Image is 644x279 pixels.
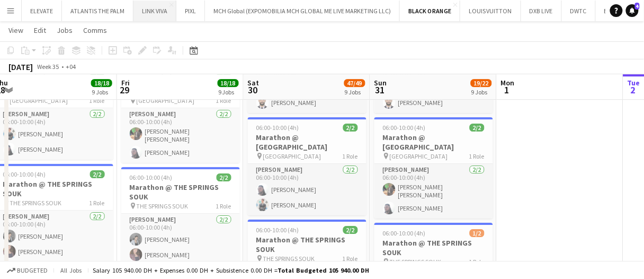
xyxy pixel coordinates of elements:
[217,173,231,181] span: 2/2
[52,23,77,37] a: Jobs
[374,133,493,152] h3: Marathon @ [GEOGRAPHIC_DATA]
[5,265,49,276] button: Budgeted
[130,173,173,181] span: 06:00-10:00 (4h)
[216,202,231,210] span: 1 Role
[137,202,189,210] span: THE SPRINGS SOUK
[246,84,260,96] span: 30
[343,226,358,234] span: 2/2
[248,235,366,254] h3: Marathon @ THE SPRINGS SOUK
[248,133,366,152] h3: Marathon @ [GEOGRAPHIC_DATA]
[66,63,76,71] div: +04
[34,25,46,35] span: Edit
[121,62,240,163] app-job-card: 06:00-10:00 (4h)2/2Marathon @ [GEOGRAPHIC_DATA] [GEOGRAPHIC_DATA]1 Role[PERSON_NAME]2/206:00-10:0...
[471,79,492,87] span: 19/22
[121,214,240,265] app-card-role: [PERSON_NAME]2/206:00-10:00 (4h)[PERSON_NAME][PERSON_NAME]
[121,108,240,163] app-card-role: [PERSON_NAME]2/206:00-10:00 (4h)[PERSON_NAME] [PERSON_NAME][PERSON_NAME]
[460,1,521,21] button: LOUIS VUITTON
[57,25,73,35] span: Jobs
[343,152,358,160] span: 1 Role
[8,25,23,35] span: View
[626,84,640,96] span: 2
[79,23,111,37] a: Comms
[343,255,358,263] span: 1 Role
[248,117,366,215] app-job-card: 06:00-10:00 (4h)2/2Marathon @ [GEOGRAPHIC_DATA] [GEOGRAPHIC_DATA]1 Role[PERSON_NAME]2/206:00-10:0...
[373,84,387,96] span: 31
[93,266,369,274] div: Salary 105 940.00 DH + Expenses 0.00 DH + Subsistence 0.00 DH =
[256,124,299,132] span: 06:00-10:00 (4h)
[248,164,366,215] app-card-role: [PERSON_NAME]2/206:00-10:00 (4h)[PERSON_NAME][PERSON_NAME]
[91,79,112,87] span: 18/18
[344,79,365,87] span: 47/49
[83,25,107,35] span: Comms
[10,97,68,104] span: [GEOGRAPHIC_DATA]
[470,124,485,132] span: 2/2
[35,63,61,71] span: Week 35
[137,97,195,104] span: [GEOGRAPHIC_DATA]
[469,152,485,160] span: 1 Role
[58,266,84,274] span: All jobs
[3,170,46,178] span: 06:00-10:00 (4h)
[90,170,105,178] span: 2/2
[501,78,515,88] span: Mon
[628,78,640,88] span: Tue
[8,62,33,72] div: [DATE]
[390,258,442,266] span: THE SPRINGS SOUK
[120,84,130,96] span: 29
[635,3,640,10] span: 4
[343,124,358,132] span: 2/2
[92,88,112,96] div: 9 Jobs
[470,229,485,237] span: 1/2
[62,1,133,21] button: ATLANTIS THE PALM
[374,164,493,219] app-card-role: [PERSON_NAME]2/206:00-10:00 (4h)[PERSON_NAME] [PERSON_NAME][PERSON_NAME]
[216,97,231,104] span: 1 Role
[205,1,400,21] button: MCH Global (EXPOMOBILIA MCH GLOBAL ME LIVE MARKETING LLC)
[471,88,491,96] div: 9 Jobs
[383,229,426,237] span: 06:00-10:00 (4h)
[521,1,562,21] button: DXB LIVE
[345,88,365,96] div: 9 Jobs
[374,117,493,219] app-job-card: 06:00-10:00 (4h)2/2Marathon @ [GEOGRAPHIC_DATA] [GEOGRAPHIC_DATA]1 Role[PERSON_NAME]2/206:00-10:0...
[176,1,205,21] button: PIXL
[256,226,299,234] span: 06:00-10:00 (4h)
[469,258,485,266] span: 1 Role
[22,1,62,21] button: ELEVATE
[121,182,240,202] h3: Marathon @ THE SPRINGS SOUK
[30,23,50,37] a: Edit
[390,152,448,160] span: [GEOGRAPHIC_DATA]
[133,1,176,21] button: LINK VIVA
[374,238,493,257] h3: Marathon @ THE SPRINGS SOUK
[90,97,105,104] span: 1 Role
[562,1,596,21] button: DWTC
[4,23,28,37] a: View
[400,1,460,21] button: BLACK ORANGE
[278,266,369,274] span: Total Budgeted 105 940.00 DH
[248,78,260,88] span: Sat
[263,255,315,263] span: THE SPRINGS SOUK
[121,78,130,88] span: Fri
[17,267,48,274] span: Budgeted
[374,78,387,88] span: Sun
[263,152,321,160] span: [GEOGRAPHIC_DATA]
[218,88,238,96] div: 9 Jobs
[121,167,240,265] app-job-card: 06:00-10:00 (4h)2/2Marathon @ THE SPRINGS SOUK THE SPRINGS SOUK1 Role[PERSON_NAME]2/206:00-10:00 ...
[218,79,239,87] span: 18/18
[626,4,639,17] a: 4
[10,199,62,207] span: THE SPRINGS SOUK
[90,199,105,207] span: 1 Role
[383,124,426,132] span: 06:00-10:00 (4h)
[499,84,515,96] span: 1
